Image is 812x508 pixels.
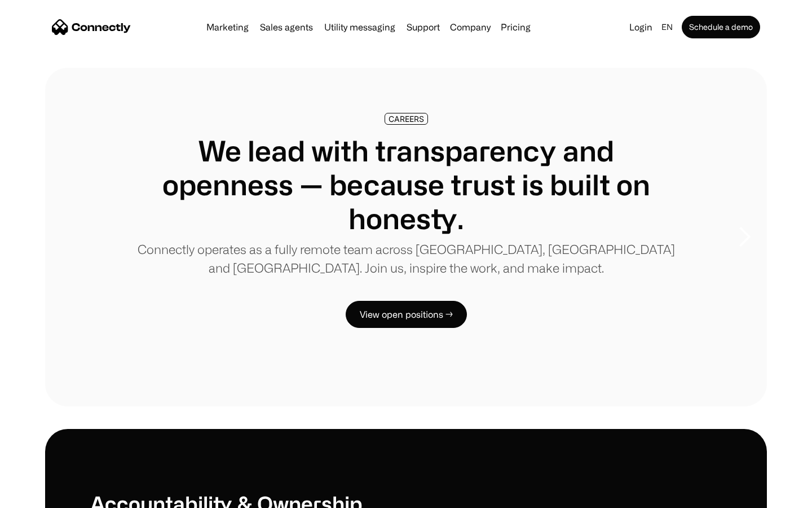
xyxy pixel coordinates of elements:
div: en [661,19,673,35]
a: Support [402,23,444,32]
div: Company [447,19,494,35]
a: Pricing [496,23,535,32]
a: home [52,19,131,36]
a: Sales agents [255,23,317,32]
div: carousel [45,68,767,406]
div: CAREERS [389,115,424,123]
ul: Language list [23,488,68,504]
div: en [657,19,679,35]
div: 1 of 8 [45,68,767,406]
a: Login [625,19,657,35]
a: Schedule a demo [682,16,760,38]
h1: We lead with transparency and openness — because trust is built on honesty. [135,134,677,235]
aside: Language selected: English [11,487,68,504]
p: Connectly operates as a fully remote team across [GEOGRAPHIC_DATA], [GEOGRAPHIC_DATA] and [GEOGRA... [135,240,677,277]
div: Company [450,19,491,35]
div: next slide [722,181,767,294]
a: Marketing [202,23,253,32]
a: View open positions → [346,301,467,328]
a: Utility messaging [320,23,400,32]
